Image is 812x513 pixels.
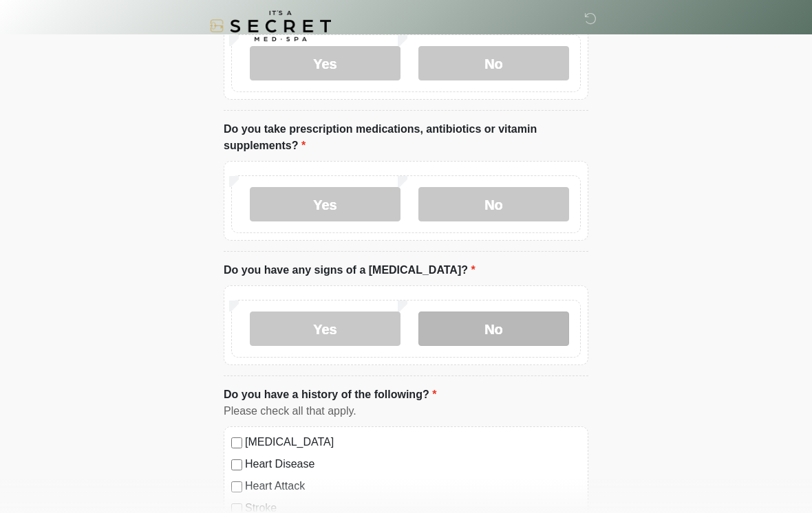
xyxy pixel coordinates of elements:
label: Yes [250,46,400,80]
label: Do you have a history of the following? [224,386,436,403]
div: Please check all that apply. [224,403,588,419]
label: Do you have any signs of a [MEDICAL_DATA]? [224,262,476,279]
label: No [418,46,569,80]
input: Heart Attack [231,481,242,492]
input: Heart Disease [231,459,242,470]
label: No [418,187,569,221]
label: Heart Attack [245,478,581,494]
input: [MEDICAL_DATA] [231,437,242,448]
label: Yes [250,312,400,346]
label: No [418,312,569,346]
label: Do you take prescription medications, antibiotics or vitamin supplements? [224,121,588,154]
label: Yes [250,187,400,221]
label: Heart Disease [245,456,581,472]
img: It's A Secret Med Spa Logo [210,10,331,41]
label: [MEDICAL_DATA] [245,434,581,450]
